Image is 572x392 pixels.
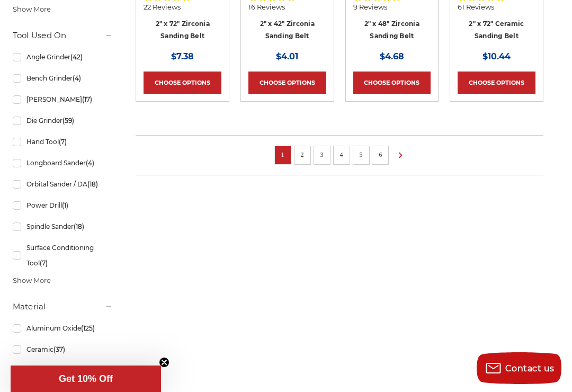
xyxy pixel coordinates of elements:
[156,20,210,40] a: 2" x 72" Zirconia Sanding Belt
[87,180,98,188] span: (18)
[353,4,387,11] span: 9 Reviews
[248,72,326,94] a: Choose Options
[364,20,419,40] a: 2" x 48" Zirconia Sanding Belt
[86,159,94,167] span: (4)
[62,201,68,209] span: (1)
[40,259,48,267] span: (7)
[458,72,535,94] a: Choose Options
[62,117,74,124] span: (59)
[469,20,524,40] a: 2" x 72" Ceramic Sanding Belt
[13,48,113,66] a: Angle Grinder
[13,175,113,193] a: Orbital Sander / DA
[11,366,161,392] div: Get 10% OffClose teaser
[13,29,113,42] h5: Tool Used On
[375,149,386,161] a: 6
[356,149,367,161] a: 5
[336,149,347,161] a: 4
[144,72,221,94] a: Choose Options
[482,51,511,61] span: $10.44
[13,300,113,313] h5: Material
[53,345,65,353] span: (37)
[59,138,67,146] span: (7)
[13,111,113,130] a: Die Grinder
[171,51,194,61] span: $7.38
[13,275,51,286] span: Show More
[73,74,81,82] span: (4)
[13,90,113,109] a: [PERSON_NAME]
[13,340,113,359] a: Ceramic
[70,53,83,61] span: (42)
[477,352,561,384] button: Contact us
[13,238,113,272] a: Surface Conditioning Tool
[380,51,404,61] span: $4.68
[13,4,51,15] span: Show More
[74,222,84,230] span: (18)
[458,4,494,11] span: 61 Reviews
[278,149,288,161] a: 1
[13,132,113,151] a: Hand Tool
[248,4,285,11] span: 16 Reviews
[353,72,431,94] a: Choose Options
[144,4,181,11] span: 22 Reviews
[13,319,113,337] a: Aluminum Oxide
[82,95,92,103] span: (17)
[297,149,308,161] a: 2
[81,324,95,332] span: (125)
[13,154,113,172] a: Longboard Sander
[159,357,169,368] button: Close teaser
[59,373,113,384] span: Get 10% Off
[505,363,555,373] span: Contact us
[260,20,315,40] a: 2" x 42" Zirconia Sanding Belt
[317,149,327,161] a: 3
[276,51,298,61] span: $4.01
[13,69,113,87] a: Bench Grinder
[13,217,113,236] a: Spindle Sander
[13,361,113,380] a: [PERSON_NAME]
[13,196,113,215] a: Power Drill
